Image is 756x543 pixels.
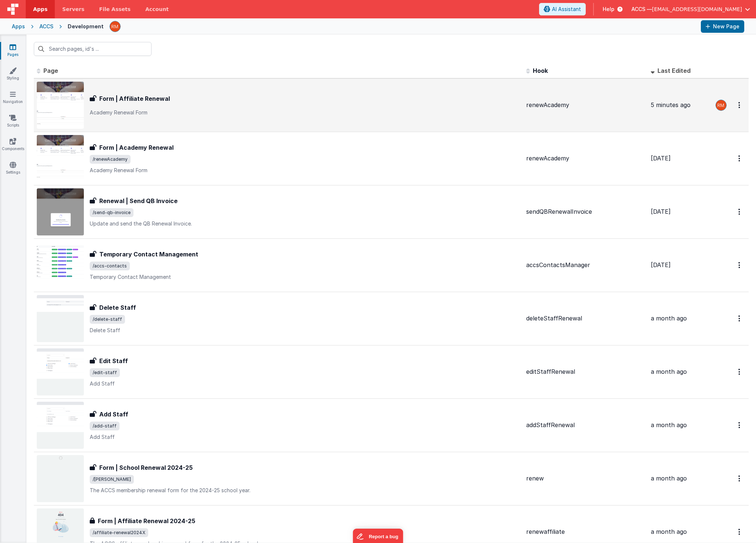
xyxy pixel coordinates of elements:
[734,418,746,433] button: Options
[90,155,131,164] span: /renewAcademy
[651,208,671,215] span: [DATE]
[90,487,520,494] p: The ACCS membership renewal form for the 2024-25 school year.
[90,528,148,537] span: /affiliate-renewal2024X
[62,6,84,13] span: Servers
[99,356,128,365] h3: Edit Staff
[631,6,750,13] button: ACCS — [EMAIL_ADDRESS][DOMAIN_NAME]
[734,258,746,273] button: Options
[90,208,133,217] span: /send-qb-invoice
[651,261,671,269] span: [DATE]
[90,433,520,441] p: Add Staff
[651,528,687,535] span: a month ago
[734,524,746,539] button: Options
[651,155,671,162] span: [DATE]
[631,6,652,13] span: ACCS —
[99,6,131,13] span: File Assets
[734,364,746,379] button: Options
[39,23,53,30] div: ACCS
[68,23,104,30] div: Development
[526,207,645,216] div: sendQBRenewalInvoice
[99,410,128,419] h3: Add Staff
[34,42,151,56] input: Search pages, id's ...
[98,517,195,525] h3: Form | Affiliate Renewal 2024-25
[651,421,687,429] span: a month ago
[734,151,746,166] button: Options
[90,327,520,334] p: Delete Staff
[90,368,120,377] span: /edit-staff
[526,101,645,109] div: renewAcademy
[90,273,520,281] p: Temporary Contact Management
[651,368,687,375] span: a month ago
[90,315,125,324] span: /delete-staff
[90,380,520,387] p: Add Staff
[734,97,746,113] button: Options
[526,474,645,483] div: renew
[734,471,746,486] button: Options
[701,20,744,33] button: New Page
[90,422,120,430] span: /add-staff
[533,67,548,74] span: Hook
[99,196,178,205] h3: Renewal | Send QB Invoice
[651,475,687,482] span: a month ago
[43,67,58,74] span: Page
[99,250,198,259] h3: Temporary Contact Management
[651,315,687,322] span: a month ago
[526,528,645,536] div: renewaffiliate
[539,3,586,15] button: AI Assistant
[90,167,520,174] p: Academy Renewal Form
[12,23,25,30] div: Apps
[657,67,691,74] span: Last Edited
[526,261,645,269] div: accsContactsManager
[99,143,174,152] h3: Form | Academy Renewal
[734,311,746,326] button: Options
[526,154,645,163] div: renewAcademy
[99,463,193,472] h3: Form | School Renewal 2024-25
[526,368,645,376] div: editStaffRenewal
[90,220,520,227] p: Update and send the QB Renewal Invoice.
[33,6,47,13] span: Apps
[652,6,742,13] span: [EMAIL_ADDRESS][DOMAIN_NAME]
[90,262,130,270] span: /accs-contacts
[734,204,746,219] button: Options
[552,6,581,13] span: AI Assistant
[99,303,136,312] h3: Delete Staff
[99,94,170,103] h3: Form | Affiliate Renewal
[716,100,726,110] img: 1e10b08f9103151d1000344c2f9be56b
[651,101,691,109] span: 5 minutes ago
[526,314,645,323] div: deleteStaffRenewal
[110,21,120,32] img: 1e10b08f9103151d1000344c2f9be56b
[90,475,134,484] span: /[PERSON_NAME]
[90,109,520,116] p: Academy Renewal Form
[526,421,645,429] div: addStaffRenewal
[603,6,614,13] span: Help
